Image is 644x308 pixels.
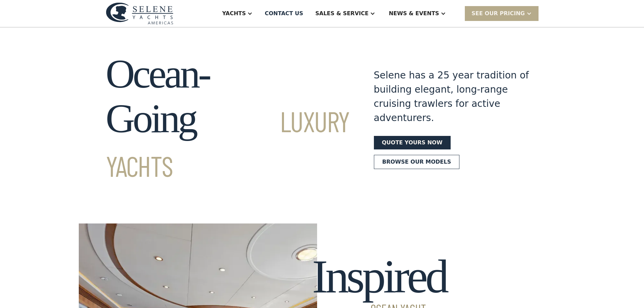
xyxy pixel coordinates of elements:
[472,9,525,18] div: SEE Our Pricing
[374,155,460,169] a: Browse our models
[374,68,529,125] div: Selene has a 25 year tradition of building elegant, long-range cruising trawlers for active adven...
[465,6,539,21] div: SEE Our Pricing
[265,9,303,18] div: Contact US
[106,52,350,186] h1: Ocean-Going
[106,104,350,183] span: Luxury Yachts
[374,136,451,149] a: Quote yours now
[106,2,173,24] img: logo
[315,9,368,18] div: Sales & Service
[222,9,246,18] div: Yachts
[389,9,439,18] div: News & EVENTS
